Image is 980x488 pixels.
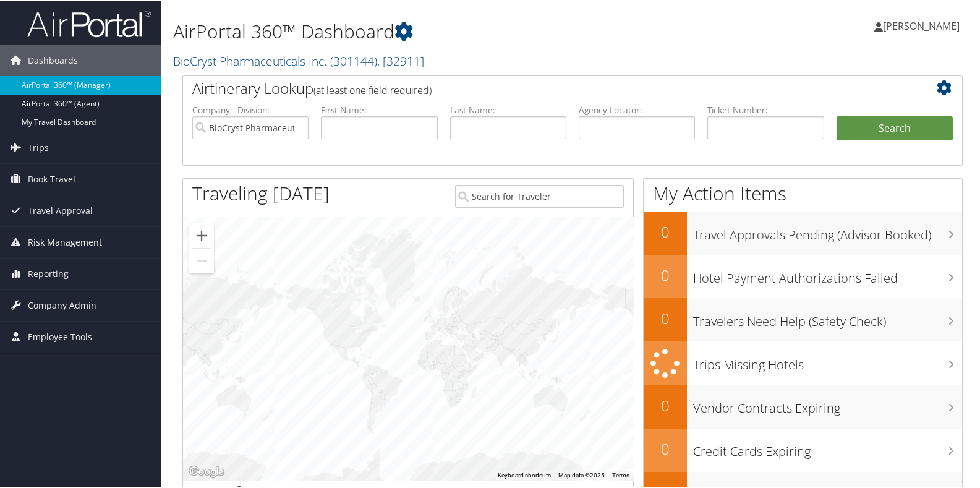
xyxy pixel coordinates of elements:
[644,210,962,254] a: 0Travel Approvals Pending (Advisor Booked)
[498,470,551,479] button: Keyboard shortcuts
[693,219,962,242] h3: Travel Approvals Pending (Advisor Booked)
[693,262,962,286] h3: Hotel Payment Authorizations Failed
[330,51,377,68] span: ( 301144 )
[28,257,69,288] span: Reporting
[28,163,75,194] span: Book Travel
[883,18,960,32] span: [PERSON_NAME]
[644,437,687,458] h2: 0
[693,435,962,459] h3: Credit Cards Expiring
[321,103,437,115] label: First Name:
[173,51,424,68] a: BioCryst Pharmaceuticals Inc.
[693,392,962,416] h3: Vendor Contracts Expiring
[173,17,705,43] h1: AirPortal 360™ Dashboard
[644,254,962,297] a: 0Hotel Payment Authorizations Failed
[612,471,629,477] a: Terms (opens in new tab)
[450,103,566,115] label: Last Name:
[189,222,214,247] button: Zoom in
[644,307,687,328] h2: 0
[837,115,953,140] button: Search
[874,6,972,43] a: [PERSON_NAME]
[189,247,214,272] button: Zoom out
[644,220,687,241] h2: 0
[644,340,962,384] a: Trips Missing Hotels
[28,44,78,75] span: Dashboards
[192,103,309,115] label: Company - Division:
[558,471,605,477] span: Map data ©2025
[644,263,687,285] h2: 0
[707,103,824,115] label: Ticket Number:
[186,463,227,479] img: Google
[313,82,432,96] span: (at least one field required)
[28,289,96,320] span: Company Admin
[192,179,330,205] h1: Traveling [DATE]
[693,306,962,329] h3: Travelers Need Help (Safety Check)
[644,179,962,205] h1: My Action Items
[579,103,695,115] label: Agency Locator:
[28,320,92,351] span: Employee Tools
[644,394,687,415] h2: 0
[28,194,93,225] span: Travel Approval
[377,51,424,68] span: , [ 32911 ]
[192,77,888,98] h2: Airtinerary Lookup
[644,427,962,471] a: 0Credit Cards Expiring
[186,463,227,479] a: Open this area in Google Maps (opens a new window)
[644,384,962,427] a: 0Vendor Contracts Expiring
[27,8,151,37] img: airportal-logo.png
[693,349,962,372] h3: Trips Missing Hotels
[455,184,624,207] input: Search for Traveler
[644,297,962,340] a: 0Travelers Need Help (Safety Check)
[28,131,49,162] span: Trips
[28,226,102,257] span: Risk Management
